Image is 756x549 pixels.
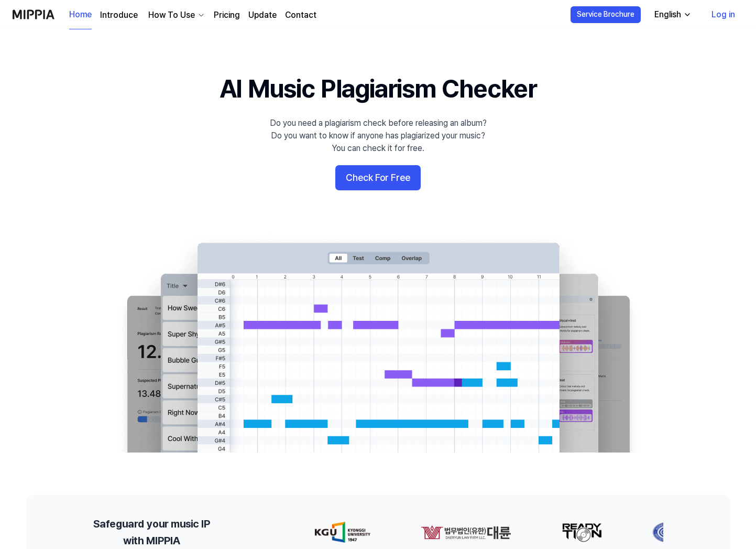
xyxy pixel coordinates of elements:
button: Check For Free [335,165,421,190]
img: main Image [106,232,651,453]
a: Contact [285,9,316,21]
div: Do you need a plagiarism check before releasing an album? Do you want to know if anyone has plagi... [270,117,487,155]
a: Home [69,1,92,29]
a: Update [248,9,277,21]
h2: Safeguard your music IP with MIPPIA [93,515,210,549]
a: Pricing [214,9,240,21]
button: Service Brochure [571,6,641,23]
a: Introduce [100,9,138,21]
img: partner-logo-2 [561,522,601,543]
img: partner-logo-1 [420,522,510,543]
div: How To Use [146,9,197,21]
img: partner-logo-0 [314,522,370,543]
button: English [646,4,698,25]
button: How To Use [146,9,205,21]
div: English [652,8,683,21]
img: partner-logo-3 [652,522,684,543]
h1: AI Music Plagiarism Checker [220,71,536,106]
